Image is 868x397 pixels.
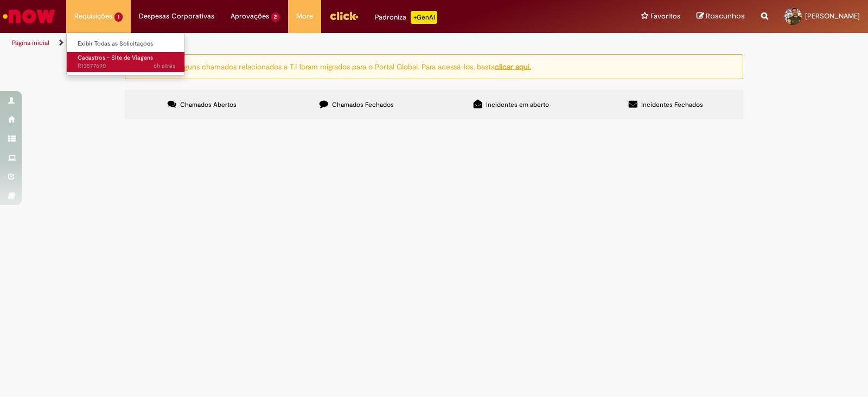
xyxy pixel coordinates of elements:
[154,62,175,70] time: 29/09/2025 15:23:12
[78,54,153,62] span: Cadastros - Site de Viagens
[66,33,185,75] ul: Requisições
[74,11,112,22] span: Requisições
[332,100,394,109] span: Chamados Fechados
[486,100,549,109] span: Incidentes em aberto
[296,11,313,22] span: More
[641,100,703,109] span: Incidentes Fechados
[411,11,437,24] p: +GenAi
[114,12,123,22] span: 1
[139,11,214,22] span: Despesas Corporativas
[78,62,175,71] span: R13577690
[805,11,860,21] span: [PERSON_NAME]
[67,52,186,72] a: Aberto R13577690 : Cadastros - Site de Viagens
[375,11,437,24] div: Padroniza
[154,62,175,70] span: 6h atrás
[231,11,269,22] span: Aprovações
[146,61,531,71] ng-bind-html: Atenção: alguns chamados relacionados a T.I foram migrados para o Portal Global. Para acessá-los,...
[697,11,745,22] a: Rascunhos
[8,33,571,53] ul: Trilhas de página
[706,11,745,21] span: Rascunhos
[1,5,57,27] img: ServiceNow
[271,12,280,22] span: 2
[12,39,49,47] a: Página inicial
[650,11,680,22] span: Favoritos
[67,38,186,50] a: Exibir Todas as Solicitações
[495,61,531,71] a: clicar aqui.
[329,8,359,24] img: click_logo_yellow_360x200.png
[180,100,237,109] span: Chamados Abertos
